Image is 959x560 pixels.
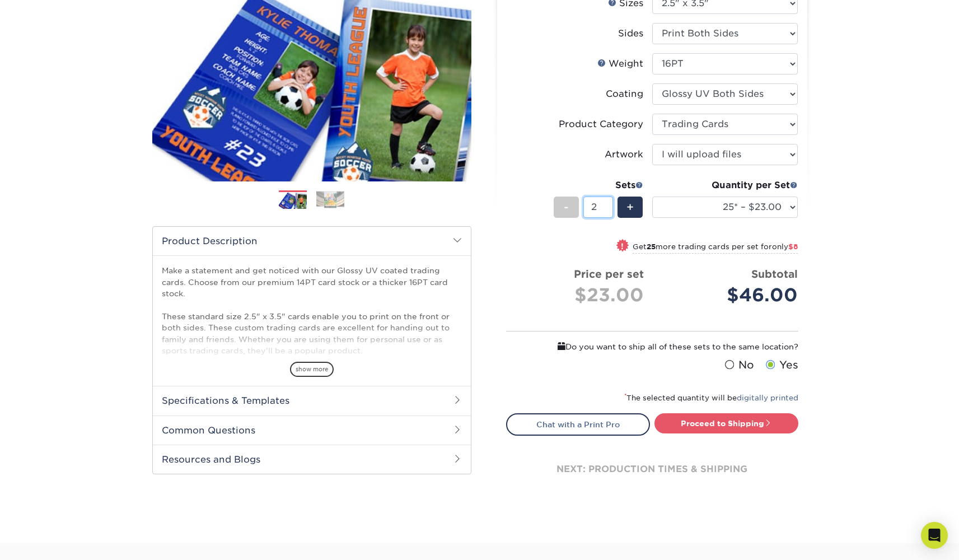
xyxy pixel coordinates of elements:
[621,240,624,252] span: !
[153,445,471,474] h2: Resources and Blogs
[564,199,569,216] span: -
[574,268,644,280] strong: Price per set
[554,179,643,192] div: Sets
[506,340,798,353] div: Do you want to ship all of these sets to the same location?
[515,282,644,309] div: $23.00
[633,242,798,254] small: Get more trading cards per set for
[624,394,798,402] small: The selected quantity will be
[153,227,471,255] h2: Product Description
[605,148,643,161] div: Artwork
[606,87,643,101] div: Coating
[153,416,471,445] h2: Common Questions
[788,242,798,251] span: $8
[763,357,798,373] label: Yes
[506,413,650,436] a: Chat with a Print Pro
[652,179,798,192] div: Quantity per Set
[618,27,643,40] div: Sides
[772,242,798,251] span: only
[290,362,334,377] span: show more
[647,242,656,251] strong: 25
[654,413,798,433] a: Proceed to Shipping
[559,118,643,131] div: Product Category
[506,436,798,503] div: next: production times & shipping
[279,191,307,211] img: Trading Cards 01
[921,522,948,549] div: Open Intercom Messenger
[162,265,462,402] p: Make a statement and get noticed with our Glossy UV coated trading cards. Choose from our premium...
[626,199,634,216] span: +
[597,57,643,71] div: Weight
[153,386,471,415] h2: Specifications & Templates
[722,357,754,373] label: No
[751,268,798,280] strong: Subtotal
[316,191,344,208] img: Trading Cards 02
[661,282,798,309] div: $46.00
[737,394,798,402] a: digitally printed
